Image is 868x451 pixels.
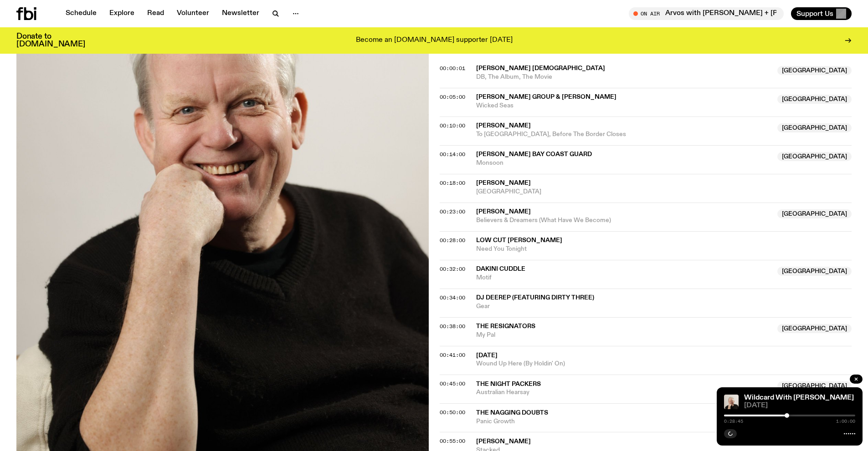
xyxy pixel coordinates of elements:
[476,94,616,100] span: [PERSON_NAME] Group & [PERSON_NAME]
[440,237,465,244] span: 00:28:00
[744,394,854,401] a: Wildcard With [PERSON_NAME]
[440,324,465,329] button: 00:38:00
[476,73,772,81] span: DB, The Album, The Movie
[171,7,215,20] a: Volunteer
[440,294,465,301] span: 00:34:00
[476,381,541,387] span: The Night Packers
[777,66,852,75] span: [GEOGRAPHIC_DATA]
[440,152,465,157] button: 00:14:00
[104,7,140,20] a: Explore
[440,151,465,158] span: 00:14:00
[440,437,465,445] span: 00:55:00
[440,265,465,273] span: 00:32:00
[440,39,852,55] h2: Tracklist
[476,274,772,282] span: Motif
[476,410,548,416] span: The Nagging Doubts
[476,237,562,243] span: Low Cut [PERSON_NAME]
[440,381,465,386] button: 00:45:00
[440,380,465,387] span: 00:45:00
[777,267,852,276] span: [GEOGRAPHIC_DATA]
[476,245,852,253] span: Need You Tonight
[16,33,85,48] h3: Donate to [DOMAIN_NAME]
[440,351,465,359] span: 00:41:00
[476,388,772,397] span: Australian Hearsay
[836,419,855,424] span: 1:00:00
[440,439,465,444] button: 00:55:00
[356,36,513,45] p: Become an [DOMAIN_NAME] supporter [DATE]
[440,65,465,72] span: 00:00:01
[440,179,465,187] span: 00:18:00
[440,323,465,330] span: 00:38:00
[476,130,772,139] span: To [GEOGRAPHIC_DATA], Before The Border Closes
[440,123,465,128] button: 00:10:00
[440,295,465,300] button: 00:34:00
[440,93,465,101] span: 00:05:00
[476,101,772,110] span: Wicked Seas
[777,324,852,333] span: [GEOGRAPHIC_DATA]
[440,410,465,415] button: 00:50:00
[476,151,592,157] span: [PERSON_NAME] Bay Coast Guard
[476,187,852,196] span: [GEOGRAPHIC_DATA]
[777,152,852,161] span: [GEOGRAPHIC_DATA]
[476,438,531,445] span: [PERSON_NAME]
[476,352,498,359] span: [DATE]
[60,7,102,20] a: Schedule
[744,402,855,409] span: [DATE]
[142,7,169,20] a: Read
[724,419,743,424] span: 0:28:45
[476,65,605,71] span: [PERSON_NAME] [DEMOGRAPHIC_DATA]
[796,10,833,18] span: Support Us
[476,323,535,329] span: The Resignators
[724,395,739,409] img: Stuart is smiling charmingly, wearing a black t-shirt against a stark white background.
[476,208,531,215] span: [PERSON_NAME]
[476,417,772,426] span: Panic Growth
[440,238,465,243] button: 00:28:00
[777,95,852,104] span: [GEOGRAPHIC_DATA]
[476,331,772,340] span: My Pal
[440,409,465,416] span: 00:50:00
[476,294,594,301] span: DJ Deerep (featuring DIRTY THREE)
[777,123,852,132] span: [GEOGRAPHIC_DATA]
[440,66,465,71] button: 00:00:01
[476,216,772,225] span: Believers & Dreamers (What Have We Become)
[440,208,465,215] span: 00:23:00
[440,209,465,214] button: 00:23:00
[476,159,772,167] span: Monsoon
[440,122,465,129] span: 00:10:00
[440,95,465,100] button: 00:05:00
[777,209,852,218] span: [GEOGRAPHIC_DATA]
[629,7,784,20] button: On AirArvos with [PERSON_NAME] + [PERSON_NAME]
[791,7,852,20] button: Support Us
[216,7,265,20] a: Newsletter
[476,360,852,368] span: Wound Up Here (By Holdin' On)
[476,180,531,186] span: [PERSON_NAME]
[476,266,525,272] span: Dakini Cuddle
[440,181,465,186] button: 00:18:00
[777,381,852,390] span: [GEOGRAPHIC_DATA]
[476,122,531,129] span: [PERSON_NAME]
[440,353,465,358] button: 00:41:00
[440,267,465,272] button: 00:32:00
[476,302,852,311] span: Gear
